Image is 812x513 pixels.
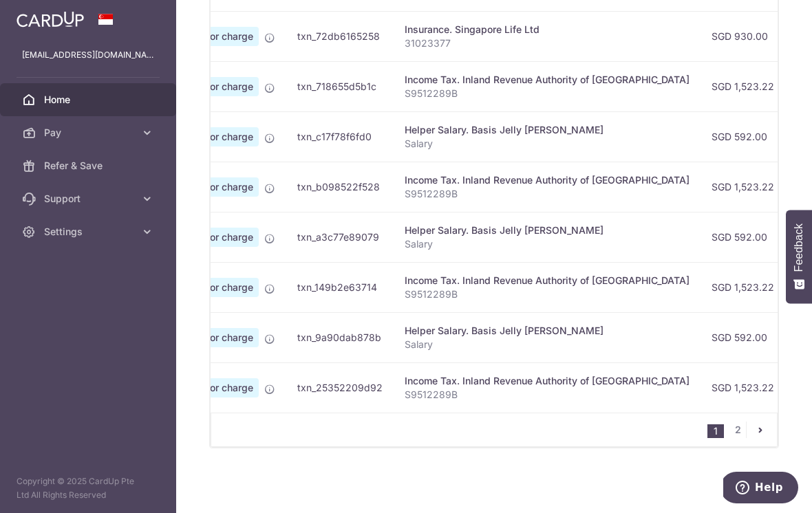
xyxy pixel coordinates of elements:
[701,61,785,111] td: SGD 1,523.22
[701,111,785,162] td: SGD 592.00
[405,23,690,36] div: Insurance. Singapore Life Ltd
[286,362,394,413] td: txn_25352209d92
[701,11,785,61] td: SGD 930.00
[405,274,690,287] div: Income Tax. Inland Revenue Authority of [GEOGRAPHIC_DATA]
[405,87,690,100] p: S9512289B
[405,73,690,87] div: Income Tax. Inland Revenue Authority of [GEOGRAPHIC_DATA]
[707,424,724,438] li: 1
[405,36,690,50] p: 31023377
[405,137,690,151] p: Salary
[44,126,135,140] span: Pay
[22,48,154,62] p: [EMAIL_ADDRESS][DOMAIN_NAME]
[786,210,812,303] button: Feedback - Show survey
[286,262,394,312] td: txn_149b2e63714
[405,223,690,237] div: Helper Salary. Basis Jelly [PERSON_NAME]
[44,192,135,206] span: Support
[405,173,690,187] div: Income Tax. Inland Revenue Authority of [GEOGRAPHIC_DATA]
[286,111,394,162] td: txn_c17f78f6fd0
[701,212,785,262] td: SGD 592.00
[405,338,690,351] p: Salary
[405,374,690,388] div: Income Tax. Inland Revenue Authority of [GEOGRAPHIC_DATA]
[17,11,84,28] img: CardUp
[44,93,135,107] span: Home
[286,162,394,212] td: txn_b098522f528
[701,262,785,312] td: SGD 1,523.22
[405,324,690,338] div: Helper Salary. Basis Jelly [PERSON_NAME]
[701,312,785,362] td: SGD 592.00
[793,223,805,272] span: Feedback
[405,287,690,301] p: S9512289B
[405,123,690,137] div: Helper Salary. Basis Jelly [PERSON_NAME]
[44,225,135,239] span: Settings
[286,11,394,61] td: txn_72db6165258
[405,388,690,402] p: S9512289B
[405,237,690,251] p: Salary
[707,413,777,446] nav: pager
[723,472,798,506] iframe: Opens a widget where you can find more information
[405,187,690,201] p: S9512289B
[286,212,394,262] td: txn_a3c77e89079
[729,422,746,438] a: 2
[44,159,135,173] span: Refer & Save
[701,362,785,413] td: SGD 1,523.22
[286,61,394,111] td: txn_718655d5b1c
[286,312,394,362] td: txn_9a90dab878b
[701,162,785,212] td: SGD 1,523.22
